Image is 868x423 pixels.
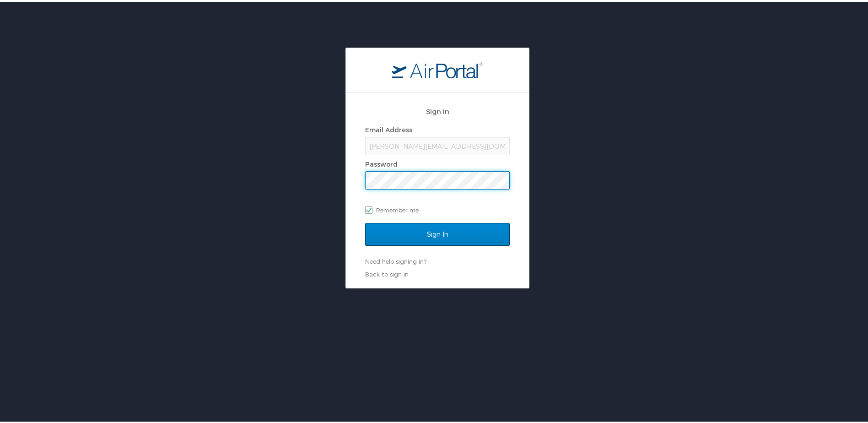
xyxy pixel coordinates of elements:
label: Email Address [365,124,412,132]
a: Back to sign in [365,269,409,276]
label: Remember me [365,201,510,215]
img: logo [392,60,483,76]
label: Password [365,158,398,166]
h2: Sign In [365,104,510,115]
input: Sign In [365,221,510,244]
a: Need help signing in? [365,256,426,263]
